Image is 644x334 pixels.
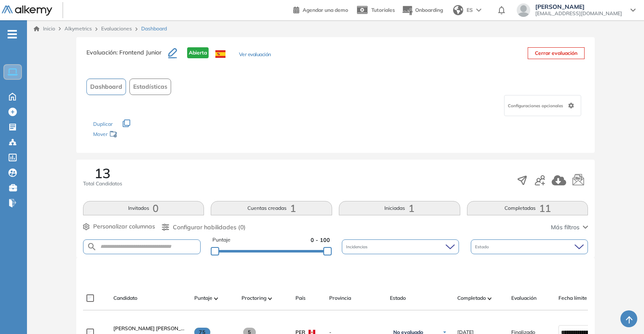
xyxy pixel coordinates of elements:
[133,82,167,91] span: Estadísticas
[8,33,17,35] i: -
[239,51,271,60] button: Ver evaluación
[504,95,581,116] div: Configuraciones opcionales
[511,294,537,302] span: Evaluación
[339,201,460,215] button: Iniciadas1
[295,294,306,302] span: País
[113,325,197,331] span: [PERSON_NAME] [PERSON_NAME]
[528,47,585,59] button: Cerrar evaluación
[371,7,395,13] span: Tutoriales
[476,8,481,12] img: arrow
[475,244,491,250] span: Estado
[211,201,332,215] button: Cuentas creadas1
[268,297,272,300] img: [missing "en.ARROW_ALT" translation]
[187,47,209,58] span: Abierta
[311,236,330,244] span: 0 - 100
[303,7,348,13] span: Agendar una demo
[194,294,212,302] span: Puntaje
[390,294,406,302] span: Estado
[129,79,171,95] button: Estadísticas
[551,223,588,232] button: Más filtros
[415,7,443,13] span: Onboarding
[293,4,348,14] a: Agendar una demo
[34,25,55,33] a: Inicio
[214,297,218,300] img: [missing "en.ARROW_ALT" translation]
[215,50,225,58] img: ESP
[162,223,246,232] button: Configurar habilidades (0)
[467,6,473,14] span: ES
[83,180,122,187] span: Total Candidatos
[113,325,188,332] a: [PERSON_NAME] [PERSON_NAME]
[113,294,137,302] span: Candidato
[535,3,622,10] span: [PERSON_NAME]
[241,294,266,302] span: Proctoring
[346,244,369,250] span: Incidencias
[551,223,580,232] span: Más filtros
[94,166,110,180] span: 13
[402,1,443,19] button: Onboarding
[342,239,459,254] div: Incidencias
[453,5,463,15] img: world
[93,121,113,127] span: Duplicar
[90,82,122,91] span: Dashboard
[212,236,231,244] span: Puntaje
[471,239,588,254] div: Estado
[558,294,587,302] span: Fecha límite
[329,294,351,302] span: Provincia
[86,47,168,65] h3: Evaluación
[93,222,155,231] span: Personalizar columnas
[2,5,52,16] img: Logo
[93,127,177,143] div: Mover
[535,10,622,17] span: [EMAIL_ADDRESS][DOMAIN_NAME]
[467,201,588,215] button: Completadas11
[87,242,97,252] img: SEARCH_ALT
[488,297,492,300] img: [missing "en.ARROW_ALT" translation]
[83,201,204,215] button: Invitados0
[508,103,565,109] span: Configuraciones opcionales
[141,25,167,33] span: Dashboard
[86,79,126,95] button: Dashboard
[173,223,246,232] span: Configurar habilidades (0)
[64,25,92,32] span: Alkymetrics
[457,294,486,302] span: Completado
[101,25,132,32] a: Evaluaciones
[83,222,155,231] button: Personalizar columnas
[116,49,161,56] span: : Frontend Junior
